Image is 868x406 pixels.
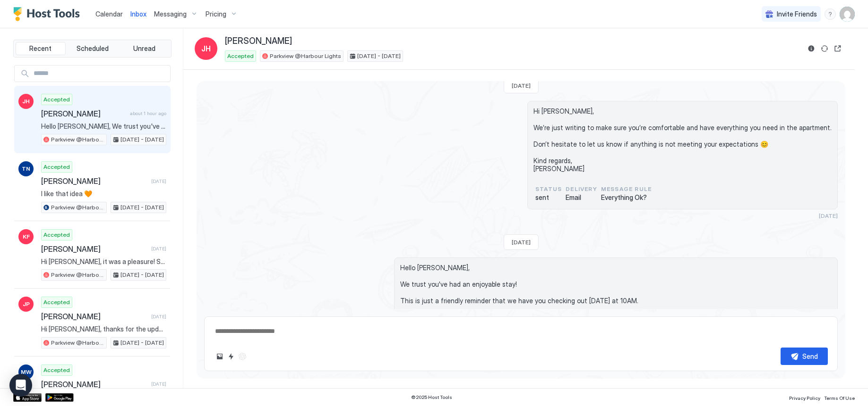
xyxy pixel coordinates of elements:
[43,231,70,239] span: Accepted
[206,10,226,18] span: Pricing
[777,10,817,18] span: Invite Friends
[51,271,104,279] span: Parkview @Harbour Lights
[130,9,146,19] a: Inbox
[214,351,225,362] button: Upload image
[824,395,855,401] span: Terms Of Use
[512,82,531,89] span: [DATE]
[512,239,531,246] span: [DATE]
[151,246,166,252] span: [DATE]
[819,43,830,54] button: Sync reservation
[30,66,170,82] input: Input Field
[119,42,169,55] button: Unread
[43,95,70,104] span: Accepted
[802,351,818,361] div: Send
[51,203,104,212] span: Parkview @Harbour Lights
[566,193,597,202] span: Email
[95,9,123,19] a: Calendar
[566,185,597,193] span: Delivery
[133,44,155,53] span: Unread
[22,97,30,106] span: JH
[270,52,341,60] span: Parkview @Harbour Lights
[120,135,164,144] span: [DATE] - [DATE]
[41,312,147,321] span: [PERSON_NAME]
[51,339,104,347] span: Parkview @Harbour Lights
[120,339,164,347] span: [DATE] - [DATE]
[95,10,123,18] span: Calendar
[832,43,843,54] button: Open reservation
[45,393,74,402] a: Google Play Store
[41,122,166,131] span: Hello [PERSON_NAME], We trust you've had an enjoyable stay! This is just a friendly reminder that...
[41,190,166,198] span: I like that idea 🧡
[41,380,147,389] span: [PERSON_NAME]
[23,232,30,241] span: KF
[806,43,817,54] button: Reservation information
[120,203,164,212] span: [DATE] - [DATE]
[411,394,452,400] span: © 2025 Host Tools
[535,185,562,193] span: status
[151,314,166,320] span: [DATE]
[16,42,66,55] button: Recent
[225,36,292,47] span: [PERSON_NAME]
[151,381,166,387] span: [DATE]
[201,43,211,54] span: JH
[77,44,109,53] span: Scheduled
[225,351,237,362] button: Quick reply
[13,40,172,58] div: tab-group
[825,8,836,20] div: menu
[41,257,166,266] span: Hi [PERSON_NAME], it was a pleasure! Safe trip.
[357,52,401,60] span: [DATE] - [DATE]
[9,374,32,397] div: Open Intercom Messenger
[120,271,164,279] span: [DATE] - [DATE]
[789,395,820,401] span: Privacy Policy
[23,300,30,308] span: JP
[533,107,832,173] span: Hi [PERSON_NAME], We’re just writing to make sure you’re comfortable and have everything you need...
[43,163,70,171] span: Accepted
[151,178,166,184] span: [DATE]
[41,109,126,118] span: [PERSON_NAME]
[227,52,254,60] span: Accepted
[601,185,652,193] span: Message Rule
[43,366,70,374] span: Accepted
[601,193,652,202] span: Everything Ok?
[13,7,84,21] a: Host Tools Logo
[13,393,42,402] a: App Store
[840,7,855,22] div: User profile
[43,298,70,307] span: Accepted
[51,135,104,144] span: Parkview @Harbour Lights
[68,42,118,55] button: Scheduled
[22,165,30,173] span: TN
[789,392,820,402] a: Privacy Policy
[824,392,855,402] a: Terms Of Use
[29,44,52,53] span: Recent
[535,193,562,202] span: sent
[130,10,146,18] span: Inbox
[154,10,187,18] span: Messaging
[21,368,32,376] span: MW
[41,325,166,333] span: Hi [PERSON_NAME], thanks for the update. We will get our maintenance guy to investigate this. Muc...
[781,348,828,365] button: Send
[41,244,147,254] span: [PERSON_NAME]
[819,212,838,219] span: [DATE]
[130,110,166,116] span: about 1 hour ago
[41,176,147,186] span: [PERSON_NAME]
